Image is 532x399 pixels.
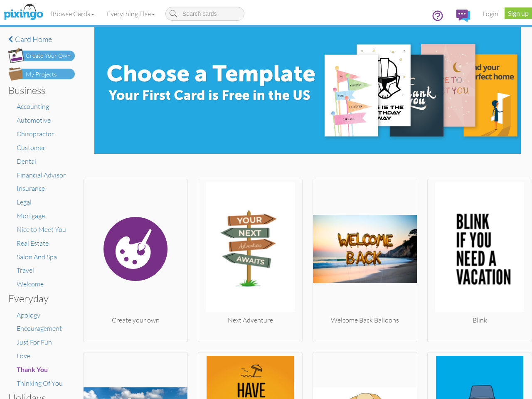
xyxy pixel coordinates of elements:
[17,280,44,288] a: Welcome
[17,338,52,346] a: Just For Fun
[17,365,48,374] a: Thank You
[17,352,30,360] a: Love
[313,315,417,325] div: Welcome Back Balloons
[17,102,49,111] a: Accounting
[17,198,32,206] a: Legal
[94,27,521,154] img: e8896c0d-71ea-4978-9834-e4f545c8bf84.jpg
[428,182,532,315] img: 20250416-225331-00ac61b41b59-250.jpg
[1,2,45,23] img: pixingo logo
[84,315,187,325] div: Create your own
[198,315,302,325] div: Next Adventure
[17,365,48,373] span: Thank You
[505,7,532,19] a: Sign up
[8,35,75,44] a: Card home
[17,143,45,152] a: Customer
[17,253,57,261] a: Salon And Spa
[17,157,36,165] a: Dental
[428,315,532,325] div: Blink
[17,311,40,319] a: Apology
[17,212,45,220] a: Mortgage
[26,52,71,60] div: Create Your Own
[8,293,69,304] h3: Everyday
[44,3,101,24] a: Browse Cards
[8,67,75,81] img: my-projects-button.png
[17,379,63,387] a: Thinking Of You
[8,48,75,63] img: create-own-button.png
[17,266,34,274] a: Travel
[476,3,505,24] a: Login
[17,116,51,124] a: Automotive
[456,10,470,22] img: comments.svg
[313,182,417,315] img: 20250124-200456-ac61e44cdf43-250.png
[165,7,244,21] input: Search cards
[17,225,66,234] a: Nice to Meet You
[532,399,532,399] iframe: Chat
[84,182,187,315] img: create.svg
[198,182,302,315] img: 20250811-165541-04b25b21e4b4-250.jpg
[17,130,54,138] a: Chiropractor
[17,184,45,192] a: Insurance
[101,3,161,24] a: Everything Else
[17,324,62,332] a: Encouragement
[17,239,49,247] a: Real Estate
[26,70,57,79] div: My Projects
[17,171,66,179] a: Financial Advisor
[8,85,69,96] h3: Business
